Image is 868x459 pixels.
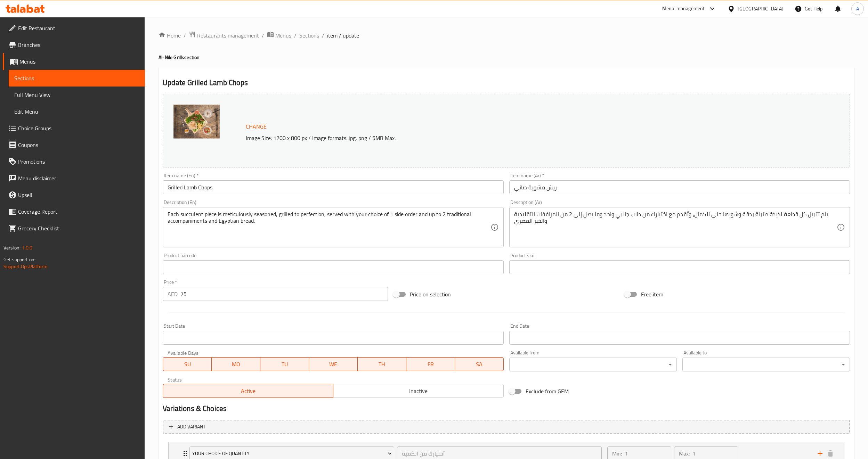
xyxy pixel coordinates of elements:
span: SA [458,359,501,369]
nav: breadcrumb [159,31,854,40]
span: 1.0.0 [22,243,32,252]
textarea: Each succulent piece is meticulously seasoned, grilled to perfection, served with your choice of ... [168,211,490,244]
div: [GEOGRAPHIC_DATA] [738,5,784,13]
a: Coverage Report [3,203,145,220]
span: Change [246,122,267,132]
span: Edit Menu [14,107,139,116]
textarea: يتم تتبيل كل قطعة لذيذة متبلة بدقة وشويها حتى الكمال، وتُقدم مع اختيارك من طلب جانبي واحد وما يصل... [514,211,837,244]
input: Enter name Ar [509,180,850,194]
span: Get support on: [3,255,35,264]
h2: Variations & Choices [163,403,850,414]
span: Full Menu View [14,91,139,99]
h4: Al-Nile Grills section [159,54,854,61]
li: / [294,31,297,40]
span: Restaurants management [197,31,259,40]
span: Upsell [18,191,139,199]
a: Edit Menu [9,103,145,120]
button: SA [455,357,504,371]
span: Coupons [18,141,139,149]
span: Branches [18,41,139,49]
span: A [856,5,859,13]
button: Active [163,384,333,398]
span: Inactive [336,386,501,396]
a: Support.OpsPlatform [3,262,48,271]
p: Max: [679,449,690,458]
span: WE [312,359,355,369]
p: AED [168,290,178,298]
button: Add variant [163,420,850,434]
span: Exclude from GEM [526,387,569,395]
a: Restaurants management [189,31,259,40]
span: MO [214,359,258,369]
a: Full Menu View [9,87,145,103]
a: Edit Restaurant [3,20,145,36]
button: TU [260,357,309,371]
li: / [322,31,324,40]
button: WE [309,357,358,371]
button: FR [406,357,455,371]
a: Grocery Checklist [3,220,145,237]
li: / [184,31,186,40]
button: delete [825,448,836,459]
span: Active [166,386,331,396]
span: Grocery Checklist [18,224,139,232]
div: ​ [682,358,850,371]
span: Menus [19,57,139,66]
span: FR [409,359,452,369]
p: Min: [612,449,622,458]
button: TH [358,357,406,371]
a: Coupons [3,137,145,153]
span: Promotions [18,157,139,166]
li: / [262,31,264,40]
h2: Update Grilled Lamb Chops [163,77,850,88]
input: Enter name En [163,180,503,194]
span: Your Choice of Quantity [192,449,392,458]
a: Home [159,31,181,40]
a: Branches [3,36,145,53]
a: Upsell [3,187,145,203]
a: Choice Groups [3,120,145,137]
span: Add variant [177,423,205,431]
input: Please enter product sku [509,260,850,274]
button: MO [212,357,260,371]
button: add [815,448,825,459]
span: TU [263,359,306,369]
span: Coverage Report [18,207,139,216]
span: item / update [327,31,359,40]
a: Sections [9,70,145,87]
a: Promotions [3,153,145,170]
span: Version: [3,243,21,252]
input: Please enter product barcode [163,260,503,274]
input: Please enter price [180,287,388,301]
button: SU [163,357,212,371]
a: Menus [267,31,291,40]
div: Menu-management [662,5,705,13]
img: mmw_638816148867873576 [173,105,220,139]
button: Change [243,120,269,134]
p: Image Size: 1200 x 800 px / Image formats: jpg, png / 5MB Max. [243,134,742,142]
a: Menu disclaimer [3,170,145,187]
span: Edit Restaurant [18,24,139,32]
div: ​ [509,358,677,371]
a: Menus [3,53,145,70]
span: TH [360,359,404,369]
span: SU [166,359,209,369]
span: Menu disclaimer [18,174,139,182]
span: Menus [275,31,291,40]
span: Sections [14,74,139,82]
button: Inactive [333,384,504,398]
span: Price on selection [410,290,451,298]
a: Sections [299,31,319,40]
span: Free item [641,290,663,298]
span: Choice Groups [18,124,139,132]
